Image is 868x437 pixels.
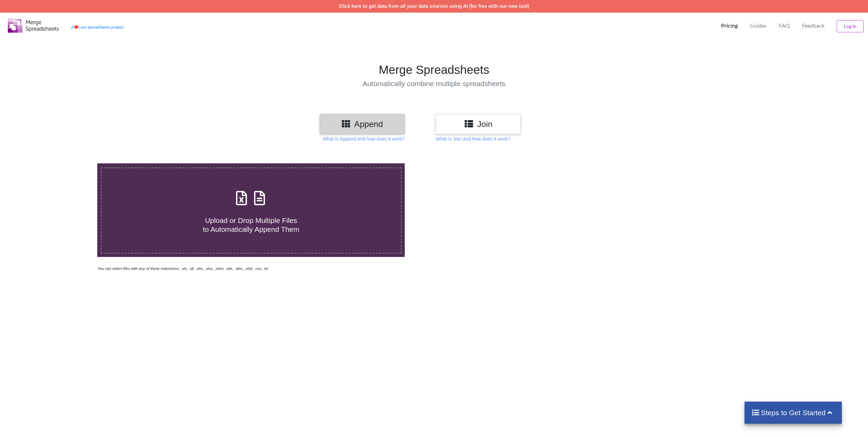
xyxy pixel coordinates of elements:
[436,135,510,142] p: What is Join and how does it work?
[779,22,790,29] p: FAQ
[203,216,299,233] span: Upload or Drop Multiple Files to Automatically Append Them
[339,3,529,9] a: Click here to get data from all your data sources using AI (for free with our new tool)
[325,119,400,129] h3: Append
[721,22,738,29] p: Pricing
[441,119,516,129] h3: Join
[750,22,767,29] p: Guides
[71,25,124,29] a: AheartLove Spreadsheets product
[837,20,864,32] button: Log In
[74,25,79,29] span: heart
[802,23,824,28] span: Feedback
[751,408,835,417] h4: Steps to Get Started
[322,135,404,142] p: What is Append and how does it work?
[97,266,268,271] i: You can select files with any of these extensions: .xls, .xlt, .xlm, .xlsx, .xlsm, .xltx, .xltm, ...
[8,18,59,33] img: Logo.png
